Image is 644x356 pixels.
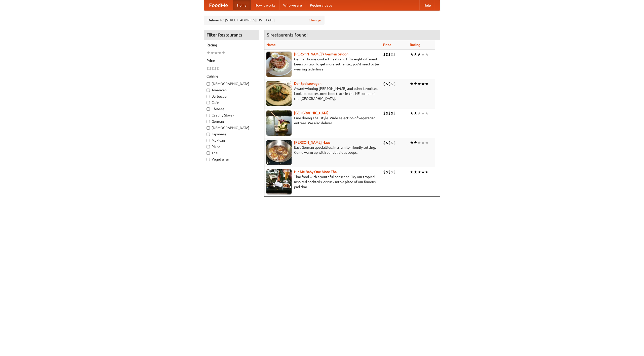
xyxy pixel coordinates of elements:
li: $ [383,169,386,175]
li: ★ [421,140,425,145]
li: $ [391,169,393,175]
li: ★ [417,140,421,145]
li: ★ [218,50,222,56]
li: $ [391,140,393,145]
img: speisewagen.jpg [266,81,292,106]
img: satay.jpg [266,110,292,136]
li: ★ [425,169,429,175]
li: $ [393,52,396,57]
label: Czech / Slovak [207,113,256,118]
label: German [207,119,256,124]
p: East German specialties, in a family-friendly setting. Come warm up with our delicious soups. [266,145,379,155]
li: $ [393,110,396,116]
a: FoodMe [204,0,233,10]
li: ★ [417,110,421,116]
a: Der Speisewagen [294,82,321,86]
div: Deliver to: [STREET_ADDRESS][US_STATE] [204,16,325,25]
input: German [207,120,210,123]
p: Award-winning [PERSON_NAME] and other favorites. Look for our restored food truck in the NE corne... [266,86,379,101]
li: $ [393,81,396,87]
a: Rating [410,43,420,47]
label: Vegetarian [207,157,256,162]
li: $ [391,81,393,87]
li: $ [386,140,388,145]
a: Home [233,0,251,10]
input: Chinese [207,107,210,111]
label: Japanese [207,132,256,137]
h4: Filter Restaurants [204,30,259,40]
label: Thai [207,150,256,155]
img: esthers.jpg [266,52,292,77]
label: American [207,88,256,93]
p: German home-cooked meals and fifty-eight different beers on tap. To get more authentic, you'd nee... [266,57,379,72]
a: [PERSON_NAME] Haus [294,140,330,144]
li: ★ [410,140,414,145]
li: ★ [410,52,414,57]
li: ★ [414,81,417,87]
label: Cafe [207,100,256,105]
input: Cafe [207,101,210,104]
input: Pizza [207,145,210,148]
a: Change [309,18,321,23]
li: $ [386,81,388,87]
li: $ [393,140,396,145]
li: ★ [425,81,429,87]
li: $ [388,110,391,116]
h5: Price [207,58,256,63]
a: [GEOGRAPHIC_DATA] [294,111,329,115]
label: Chinese [207,106,256,111]
input: Czech / Slovak [207,114,210,117]
li: ★ [410,169,414,175]
label: Pizza [207,144,256,149]
input: Japanese [207,133,210,136]
label: [DEMOGRAPHIC_DATA] [207,81,256,86]
li: ★ [414,110,417,116]
label: [DEMOGRAPHIC_DATA] [207,125,256,130]
input: [DEMOGRAPHIC_DATA] [207,126,210,130]
li: ★ [417,169,421,175]
li: ★ [417,81,421,87]
a: Name [266,43,276,47]
li: ★ [414,169,417,175]
li: ★ [417,52,421,57]
li: $ [209,66,212,71]
img: babythai.jpg [266,169,292,194]
a: Hit Me Baby One More Thai [294,170,338,174]
input: Mexican [207,139,210,142]
li: ★ [425,140,429,145]
li: $ [212,66,214,71]
li: $ [207,66,209,71]
input: Vegetarian [207,158,210,161]
a: Help [419,0,435,10]
li: ★ [207,50,210,56]
li: $ [388,81,391,87]
li: $ [383,140,386,145]
li: $ [386,110,388,116]
a: Who we are [279,0,306,10]
label: Mexican [207,138,256,143]
a: How it works [251,0,279,10]
li: $ [383,81,386,87]
li: $ [214,66,217,71]
li: $ [388,140,391,145]
a: Price [383,43,391,47]
li: ★ [421,169,425,175]
input: Thai [207,151,210,155]
a: [PERSON_NAME]'s German Saloon [294,52,348,56]
li: $ [217,66,219,71]
li: ★ [421,110,425,116]
li: $ [391,52,393,57]
li: ★ [414,52,417,57]
p: Fine dining Thai-style. Wide selection of vegetarian entrées. We also deliver. [266,115,379,126]
h5: Cuisine [207,74,256,79]
li: ★ [421,52,425,57]
li: $ [383,110,386,116]
li: ★ [410,110,414,116]
li: $ [383,52,386,57]
li: ★ [414,140,417,145]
